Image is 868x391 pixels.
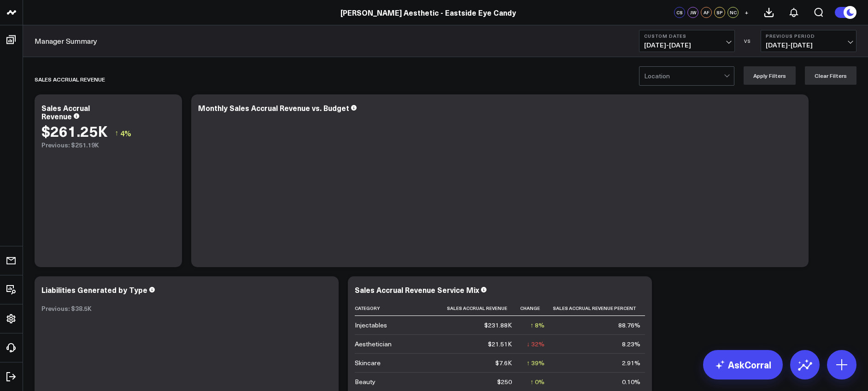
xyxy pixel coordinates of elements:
span: [DATE] - [DATE] [766,41,851,49]
div: Skincare [355,358,381,368]
div: $21.51K [488,339,512,349]
a: [PERSON_NAME] Aesthetic - Eastside Eye Candy [340,7,516,18]
div: 8.23% [622,339,640,349]
b: Custom Dates [644,33,730,39]
div: AF [701,7,712,18]
div: $261.25K [41,123,108,139]
div: Sales Accrual Revenue [35,69,105,90]
div: Previous: $251.19K [41,141,175,149]
div: ↑ 8% [530,321,545,330]
span: 4% [120,128,131,138]
div: Aesthetician [355,339,392,349]
div: 2.91% [622,358,640,368]
div: VS [739,38,756,44]
span: + [745,9,749,16]
div: Previous: $38.5K [41,305,332,312]
th: Category [355,301,447,316]
th: Change [520,301,553,316]
button: + [741,7,752,18]
button: Clear Filters [805,66,856,85]
div: CS [674,7,685,18]
div: ↓ 32% [527,339,545,349]
button: Apply Filters [744,66,796,85]
div: SP [714,7,725,18]
div: $7.6K [495,358,512,368]
th: Sales Accrual Revenue Percent [553,301,649,316]
div: Liabilities Generated by Type [41,285,147,295]
div: JW [687,7,698,18]
div: ↑ 39% [527,358,545,368]
div: Sales Accrual Revenue [41,103,90,121]
div: $250 [497,377,512,386]
div: Injectables [355,321,387,330]
a: AskCorral [703,350,783,379]
div: 0.10% [622,377,640,386]
div: ↑ 0% [530,377,545,386]
b: Previous Period [766,33,851,39]
span: [DATE] - [DATE] [644,41,730,49]
div: Beauty [355,377,375,386]
div: 88.76% [618,321,640,330]
button: Custom Dates[DATE]-[DATE] [639,30,735,52]
div: Sales Accrual Revenue Service Mix [355,285,479,295]
div: Monthly Sales Accrual Revenue vs. Budget [198,103,349,113]
div: NC [727,7,739,18]
div: $231.88K [484,321,512,330]
th: Sales Accrual Revenue [447,301,520,316]
a: Manager Summary [35,36,97,46]
button: Previous Period[DATE]-[DATE] [761,30,856,52]
span: ↑ [115,127,118,139]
